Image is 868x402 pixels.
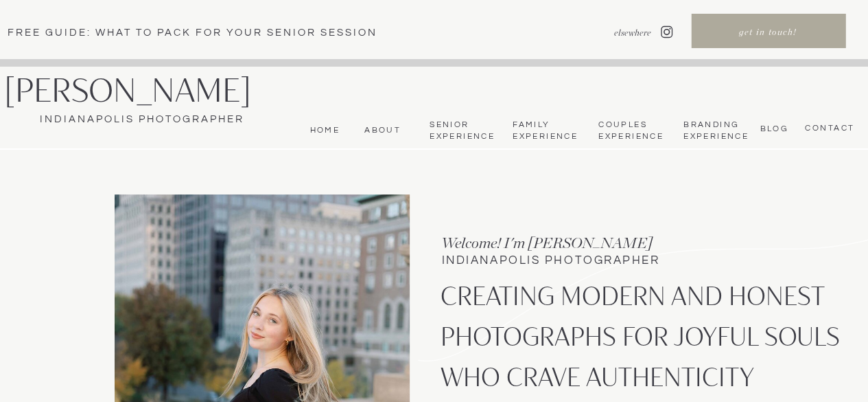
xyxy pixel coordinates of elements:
a: Free Guide: What To pack for your senior session [8,25,400,39]
h3: Welcome! I'm [PERSON_NAME] [441,232,698,253]
a: Senior Experience [430,120,493,142]
a: Family Experience [513,120,576,142]
a: About [360,125,401,136]
a: Home [306,125,340,136]
a: CONTACT [801,123,854,134]
nav: Branding Experience [683,120,746,142]
h1: INDIANAPOLIS PHOTOGRAPHER [442,255,722,270]
a: [PERSON_NAME] [4,73,292,109]
a: BrandingExperience [683,120,746,142]
a: bLog [756,124,788,133]
nav: elsewhere [580,27,651,39]
a: get in touch! [692,26,843,41]
a: Indianapolis Photographer [4,112,279,127]
a: Couples Experience [598,120,662,142]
